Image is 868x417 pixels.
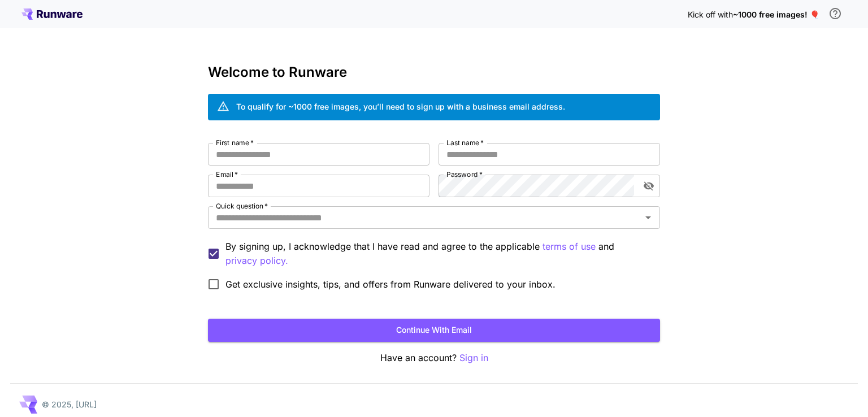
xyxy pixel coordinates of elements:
h3: Welcome to Runware [208,64,660,80]
p: © 2025, [URL] [42,398,97,410]
button: By signing up, I acknowledge that I have read and agree to the applicable and privacy policy. [542,240,596,254]
button: Open [640,210,656,225]
button: toggle password visibility [639,176,659,196]
p: privacy policy. [225,254,288,268]
label: Email [216,170,238,179]
button: Sign in [459,351,488,365]
span: Kick off with [688,10,733,19]
span: Get exclusive insights, tips, and offers from Runware delivered to your inbox. [225,277,555,291]
span: ~1000 free images! 🎈 [733,10,819,19]
button: Continue with email [208,319,660,342]
button: By signing up, I acknowledge that I have read and agree to the applicable terms of use and [225,254,288,268]
p: Have an account? [208,351,660,365]
p: terms of use [542,240,596,254]
label: Last name [446,138,484,147]
label: First name [216,138,254,147]
label: Quick question [216,201,268,211]
p: By signing up, I acknowledge that I have read and agree to the applicable and [225,240,651,268]
label: Password [446,170,483,179]
div: To qualify for ~1000 free images, you’ll need to sign up with a business email address. [236,101,565,112]
button: In order to qualify for free credit, you need to sign up with a business email address and click ... [824,2,847,25]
